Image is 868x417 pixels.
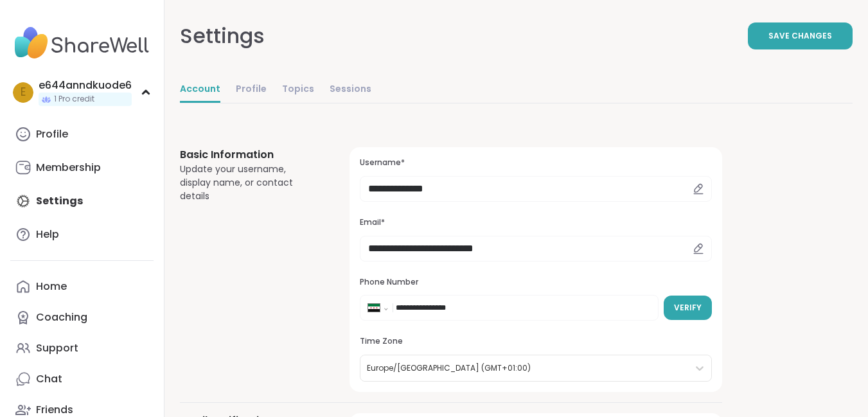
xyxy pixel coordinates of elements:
a: Home [10,271,154,302]
a: Profile [10,119,154,150]
button: Save Changes [748,22,853,49]
a: Chat [10,364,154,395]
span: Save Changes [768,30,832,42]
div: Friends [36,403,73,417]
button: Verify [664,296,712,320]
a: Coaching [10,302,154,333]
a: Account [180,77,220,103]
div: Membership [36,161,101,175]
a: Help [10,219,154,250]
div: Coaching [36,310,87,324]
div: Home [36,279,67,294]
h3: Basic Information [180,147,319,163]
span: 1 Pro credit [54,94,94,105]
h3: Email* [360,217,712,228]
div: Support [36,341,78,355]
div: Settings [180,21,265,51]
a: Profile [236,77,267,103]
div: Update your username, display name, or contact details [180,163,319,203]
div: Chat [36,372,62,386]
h3: Username* [360,157,712,168]
h3: Phone Number [360,277,712,288]
a: Support [10,333,154,364]
div: Help [36,227,59,242]
div: Profile [36,127,68,141]
span: Verify [674,302,702,314]
a: Sessions [330,77,371,103]
a: Topics [282,77,314,103]
a: Membership [10,152,154,183]
div: e644anndkuode6 [39,78,132,93]
h3: Time Zone [360,336,712,347]
span: e [21,84,26,101]
img: ShareWell Nav Logo [10,21,154,66]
